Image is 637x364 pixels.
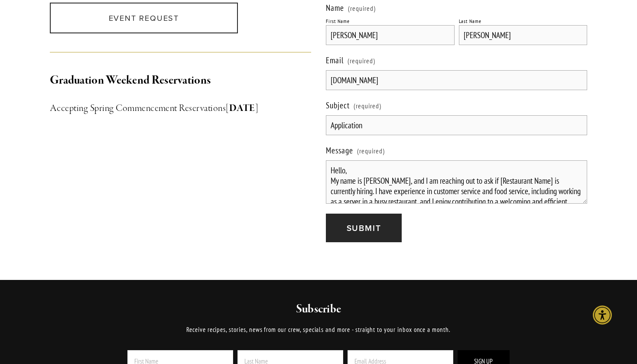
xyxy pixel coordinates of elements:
[104,302,533,317] h2: Subscribe
[354,98,381,114] span: (required)
[326,100,350,110] span: Subject
[104,325,533,335] p: Receive recipes, stories, news from our crew, specials and more - straight to your inbox once a m...
[348,53,375,68] span: (required)
[50,71,311,90] h2: Graduation Weekend Reservations
[347,222,381,234] span: Submit
[50,101,311,116] h3: Accepting Spring Commencement Reservations
[593,305,612,325] div: Accessibility Menu
[459,18,482,24] div: Last Name
[357,143,385,159] span: (required)
[226,102,258,114] strong: [DATE]
[326,55,344,65] span: Email
[326,160,587,204] textarea: Hello, My name is [PERSON_NAME], and I am reaching out to ask if [Restaurant Name] is currently h...
[348,5,376,12] span: (required)
[326,145,353,156] span: Message
[326,214,402,243] button: SubmitSubmit
[326,18,350,24] div: First Name
[326,3,344,13] span: Name
[50,3,238,33] a: Event Request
